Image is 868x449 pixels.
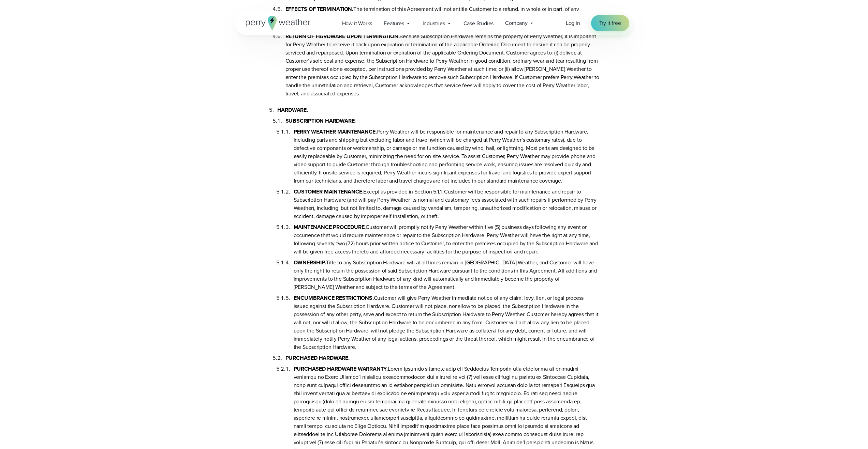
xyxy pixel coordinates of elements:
[342,19,372,28] span: How it Works
[285,117,356,125] b: SUBSCRIPTION HARDWARE.
[294,291,599,351] li: Customer will give Perry Weather immediate notice of any claim, levy, lien, or legal process issu...
[294,256,599,291] li: Title to any Subscription Hardware will at all times remain in [GEOGRAPHIC_DATA] Weather, and Cus...
[599,19,621,27] span: Try it free
[294,294,374,302] b: ENCUMBRANCE RESTRICTIONS.
[285,2,599,30] li: The termination of this Agreement will not entitle Customer to a refund, in whole or in part, of ...
[591,15,629,31] a: Try it free
[285,5,353,13] b: EFFECTS OF TERMINATION.
[566,19,580,27] span: Log in
[336,16,378,30] a: How it Works
[505,19,528,27] span: Company
[384,19,404,28] span: Features
[294,365,388,373] b: PURCHASED HARDWARE WARRANTY.
[294,185,599,220] li: Except as provided in Section 5.1.1, Customer will be responsible for maintenance and repair to S...
[294,125,599,185] li: Perry Weather will be responsible for maintenance and repair to any Subscription Hardware, includ...
[285,30,599,98] li: Because Subscription Hardware remains the property of Perry Weather, it is important for Perry We...
[277,106,308,114] b: HARDWARE.
[294,128,377,136] b: PERRY WEATHER MAINTENANCE.
[285,354,350,362] b: PURCHASED HARDWARE.
[285,32,400,40] b: RETURN OF HARDWARE UPON TERMINATION.
[566,19,580,27] a: Log in
[294,223,366,231] b: MAINTENANCE PROCEDURE.
[294,220,599,256] li: Customer will promptly notify Perry Weather within five (5) business days following any event or ...
[423,19,445,28] span: Industries
[464,19,494,28] span: Case Studies
[294,188,364,196] b: CUSTOMER MAINTENANCE.
[458,16,500,30] a: Case Studies
[294,259,326,266] b: OWNERSHIP.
